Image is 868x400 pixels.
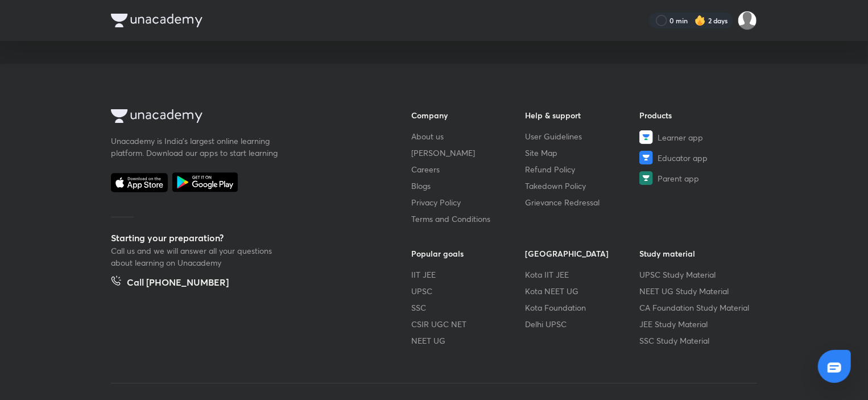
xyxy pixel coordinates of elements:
[411,285,526,297] a: UPSC
[111,14,202,27] img: Company Logo
[639,151,653,164] img: Educator app
[639,171,754,185] a: Parent app
[526,196,640,208] a: Grievance Redressal
[738,11,757,30] img: Kebir Hasan Sk
[639,130,754,144] a: Learner app
[658,172,699,184] span: Parent app
[411,318,526,330] a: CSIR UGC NET
[658,152,708,164] span: Educator app
[411,130,526,142] a: About us
[526,130,640,142] a: User Guidelines
[111,245,282,269] p: Call us and we will answer all your questions about learning on Unacademy
[111,135,282,159] p: Unacademy is India’s largest online learning platform. Download our apps to start learning
[411,147,526,159] a: [PERSON_NAME]
[658,131,703,143] span: Learner app
[111,275,229,291] a: Call [PHONE_NUMBER]
[526,248,640,259] h6: [GEOGRAPHIC_DATA]
[639,151,754,164] a: Educator app
[639,171,653,185] img: Parent app
[411,269,526,281] a: IIT JEE
[526,147,640,159] a: Site Map
[639,269,754,281] a: UPSC Study Material
[526,318,640,330] a: Delhi UPSC
[411,302,526,314] a: SSC
[111,109,375,126] a: Company Logo
[526,269,640,281] a: Kota IIT JEE
[639,130,653,144] img: Learner app
[526,109,640,121] h6: Help & support
[411,163,526,175] a: Careers
[639,109,754,121] h6: Products
[411,196,526,208] a: Privacy Policy
[411,213,526,225] a: Terms and Conditions
[111,231,375,245] h5: Starting your preparation?
[639,335,754,347] a: SSC Study Material
[639,248,754,259] h6: Study material
[111,109,202,123] img: Company Logo
[127,275,229,291] h5: Call [PHONE_NUMBER]
[639,318,754,330] a: JEE Study Material
[526,180,640,192] a: Takedown Policy
[695,15,706,26] img: streak
[526,285,640,297] a: Kota NEET UG
[411,248,526,259] h6: Popular goals
[526,302,640,314] a: Kota Foundation
[639,285,754,297] a: NEET UG Study Material
[526,163,640,175] a: Refund Policy
[411,180,526,192] a: Blogs
[639,302,754,314] a: CA Foundation Study Material
[411,163,440,175] span: Careers
[411,335,526,347] a: NEET UG
[411,109,526,121] h6: Company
